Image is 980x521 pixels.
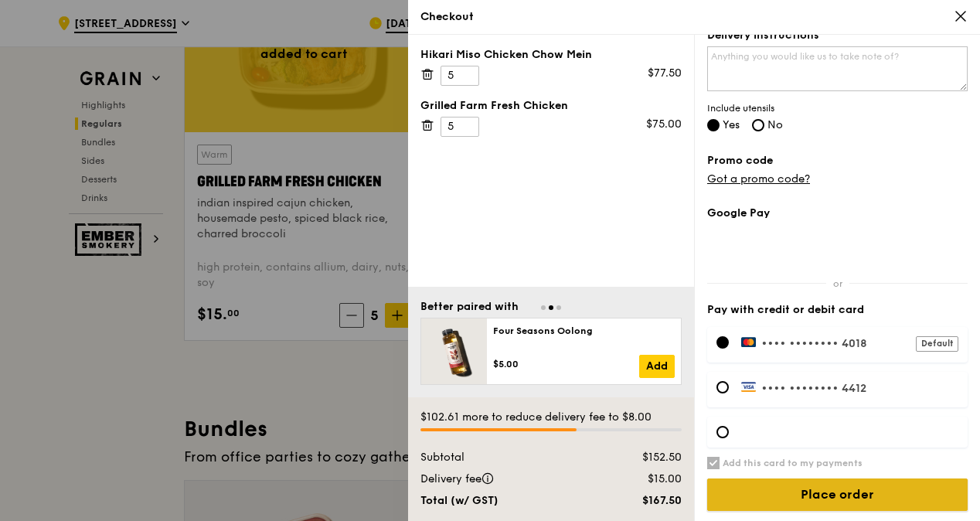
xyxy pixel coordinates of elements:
div: Checkout [420,9,968,25]
div: Delivery fee [411,472,597,487]
div: Hikari Miso Chicken Chow Mein [420,47,682,63]
div: Subtotal [411,450,597,465]
div: $152.50 [597,450,691,465]
iframe: Secure payment button frame [707,230,968,264]
h6: Add this card to my payments [723,457,863,469]
span: •••• •••• [761,382,814,395]
span: Include utensils [707,102,968,114]
span: Go to slide 3 [556,305,561,310]
div: Better paired with [420,299,519,315]
img: Payment by Visa [741,381,757,392]
input: Add this card to my payments [707,457,720,469]
div: $102.61 more to reduce delivery fee to $8.00 [420,410,682,425]
span: •••• •••• [761,337,814,350]
div: Default [916,336,958,352]
div: $77.50 [648,66,682,81]
label: Pay with credit or debit card [707,302,968,318]
div: $167.50 [597,493,691,509]
span: No [767,118,783,131]
label: Google Pay [707,206,968,221]
label: Delivery instructions [707,28,968,43]
div: $5.00 [493,358,639,370]
div: $15.00 [597,472,691,487]
label: •••• 4018 [741,336,958,350]
div: $75.00 [646,117,682,132]
input: Place order [707,478,968,511]
a: Add [639,355,675,378]
span: Go to slide 1 [541,305,546,310]
input: Yes [707,119,720,131]
label: •••• 4412 [741,381,958,395]
span: Go to slide 2 [549,305,553,310]
img: Payment by MasterCard [741,336,757,347]
div: Four Seasons Oolong [493,325,675,337]
a: Got a promo code? [707,172,810,186]
div: Total (w/ GST) [411,493,597,509]
input: No [752,119,764,131]
label: Promo code [707,153,968,169]
span: Yes [723,118,740,131]
div: Grilled Farm Fresh Chicken [420,98,682,114]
